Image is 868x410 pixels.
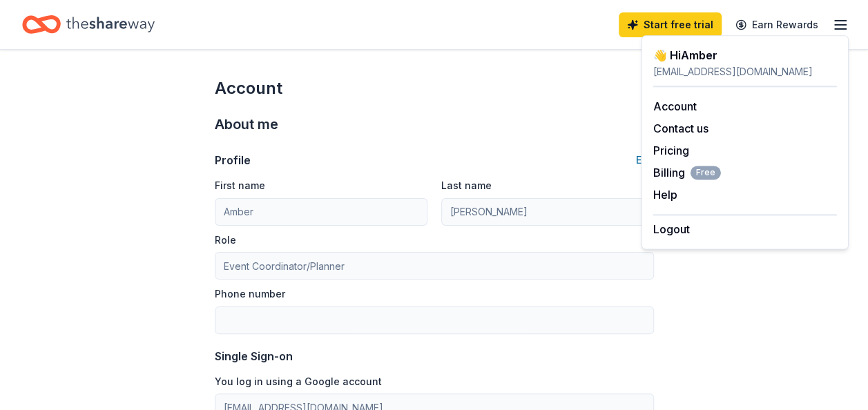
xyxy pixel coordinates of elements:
label: Role [215,233,236,247]
div: Profile [215,152,251,168]
a: Earn Rewards [727,12,827,37]
a: Account [653,99,697,113]
label: You log in using a Google account [215,375,382,389]
button: Edit [636,152,654,168]
div: [EMAIL_ADDRESS][DOMAIN_NAME] [653,64,837,80]
div: Single Sign-on [215,348,654,364]
a: Pricing [653,144,689,157]
div: About me [215,113,654,135]
label: Last name [441,179,492,193]
button: Logout [653,221,690,237]
a: Start free trial [619,12,722,37]
span: Billing [653,164,721,181]
div: 👋 Hi Amber [653,47,837,64]
div: Account [215,77,654,99]
label: Phone number [215,287,285,301]
span: Free [691,166,721,179]
button: Help [653,186,677,203]
button: Contact us [653,120,708,137]
label: First name [215,179,265,193]
a: Home [22,8,155,41]
button: BillingFree [653,164,721,181]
